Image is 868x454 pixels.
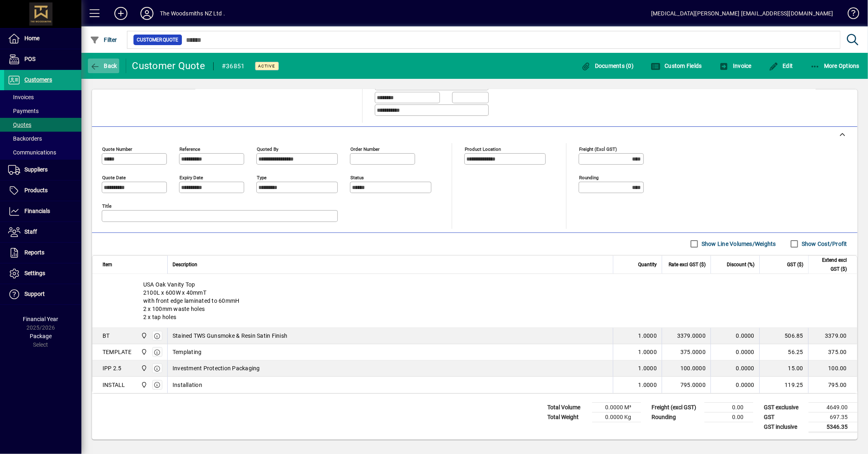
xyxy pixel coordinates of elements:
[4,146,81,159] a: Communications
[139,364,148,373] span: The Woodsmiths
[579,146,617,152] mat-label: Freight (excl GST)
[8,135,42,142] span: Backorders
[23,316,59,322] span: Financial Year
[4,222,81,242] a: Staff
[4,90,81,104] a: Invoices
[24,56,35,62] span: POS
[103,381,125,389] div: INSTALL
[651,63,702,69] span: Custom Fields
[717,59,754,73] button: Invoice
[137,36,179,44] span: Customer Quote
[81,59,126,73] app-page-header-button: Back
[4,118,81,132] a: Quotes
[8,122,31,128] span: Quotes
[179,146,200,152] mat-label: Reference
[760,422,809,432] td: GST inclusive
[24,270,45,276] span: Settings
[134,6,160,21] button: Profile
[711,344,759,361] td: 0.0000
[647,402,704,412] td: Freight (excl GST)
[808,377,857,393] td: 795.00
[760,412,809,422] td: GST
[4,201,81,222] a: Financials
[4,28,81,49] a: Home
[160,7,225,20] div: The Woodsmiths NZ Ltd .
[103,260,112,269] span: Item
[759,377,808,393] td: 119.25
[759,328,808,344] td: 506.85
[809,422,857,432] td: 5346.35
[579,174,599,180] mat-label: Rounding
[258,63,275,69] span: Active
[4,160,81,180] a: Suppliers
[257,146,278,152] mat-label: Quoted by
[704,412,753,422] td: 0.00
[638,348,657,356] span: 1.0000
[711,361,759,377] td: 0.0000
[760,402,809,412] td: GST exclusive
[4,284,81,304] a: Support
[638,332,657,340] span: 1.0000
[727,260,754,269] span: Discount (%)
[139,331,148,340] span: The Woodsmiths
[638,260,657,269] span: Quantity
[30,333,52,339] span: Package
[808,344,857,361] td: 375.00
[759,344,808,361] td: 56.25
[813,256,847,274] span: Extend excl GST ($)
[8,108,39,114] span: Payments
[4,49,81,70] a: POS
[704,402,753,412] td: 0.00
[90,63,117,69] span: Back
[808,328,857,344] td: 3379.00
[173,348,202,356] span: Templating
[667,332,706,340] div: 3379.0000
[649,59,704,73] button: Custom Fields
[4,243,81,263] a: Reports
[700,240,776,248] label: Show Line Volumes/Weights
[24,35,39,41] span: Home
[579,59,636,73] button: Documents (0)
[24,166,48,173] span: Suppliers
[581,63,634,69] span: Documents (0)
[719,63,752,69] span: Invoice
[24,76,52,83] span: Customers
[543,412,592,422] td: Total Weight
[808,59,862,73] button: More Options
[103,332,110,340] div: BT
[638,364,657,372] span: 1.0000
[8,149,56,156] span: Communications
[669,260,706,269] span: Rate excl GST ($)
[842,2,858,28] a: Knowledge Base
[139,348,148,356] span: The Woodsmiths
[173,260,197,269] span: Description
[102,174,126,180] mat-label: Quote date
[8,94,34,100] span: Invoices
[543,402,592,412] td: Total Volume
[647,412,704,422] td: Rounding
[809,412,857,422] td: 697.35
[102,203,112,209] mat-label: Title
[4,104,81,118] a: Payments
[809,402,857,412] td: 4649.00
[179,174,203,180] mat-label: Expiry date
[173,381,202,389] span: Installation
[24,187,48,193] span: Products
[24,228,37,235] span: Staff
[465,146,501,152] mat-label: Product location
[787,260,803,269] span: GST ($)
[638,381,657,389] span: 1.0000
[222,60,245,73] div: #36851
[4,132,81,146] a: Backorders
[667,381,706,389] div: 795.0000
[767,59,795,73] button: Edit
[592,402,641,412] td: 0.0000 M³
[88,33,119,47] button: Filter
[711,328,759,344] td: 0.0000
[103,348,131,356] div: TEMPLATE
[24,291,45,297] span: Support
[132,59,206,72] div: Customer Quote
[173,332,287,340] span: Stained TWS Gunsmoke & Resin Satin Finish
[108,6,134,21] button: Add
[24,249,44,256] span: Reports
